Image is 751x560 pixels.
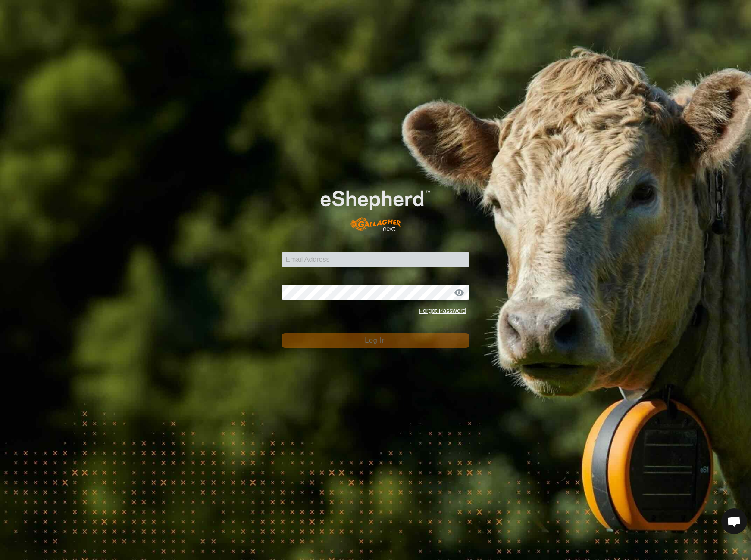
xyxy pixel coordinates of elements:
img: E-shepherd Logo [300,175,451,238]
input: Email Address [282,252,469,267]
button: Log In [282,333,469,348]
a: Forgot Password [419,307,466,314]
a: Open chat [721,508,747,534]
span: Log In [365,337,386,344]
